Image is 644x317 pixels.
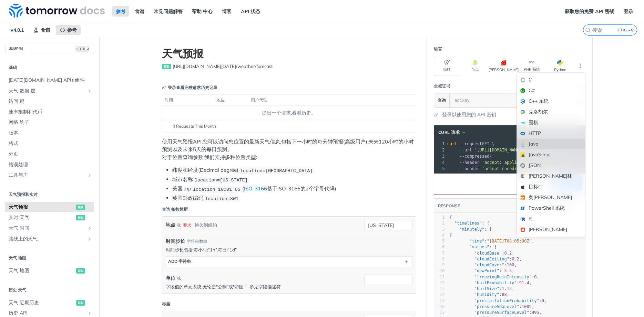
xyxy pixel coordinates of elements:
[162,47,416,60] h1: 天气预报
[434,238,445,244] div: 5
[434,220,445,226] div: 2
[460,148,472,152] span: --url
[517,107,585,117] div: 克洛胡尔
[616,27,635,33] kbd: CTRL-K
[438,129,460,136] span: cURL 请求
[166,275,175,282] label: 单位
[195,220,217,230] div: 拖欠到纽约
[450,280,532,285] span: : ,
[166,284,361,290] p: 字段值的单元系统,无论是"公制"或"帝国 " -
[561,6,618,17] a: 获取您的免费 API 密钥
[450,251,514,256] span: : ,
[450,215,452,220] span: {
[460,154,490,159] span: --compressed
[434,46,442,52] div: 语言
[5,65,94,71] h2: 基础
[5,44,94,54] button: JUMP 到CTRL-/
[434,280,445,286] div: 12
[450,245,497,249] span: : {
[166,220,175,230] label: 地点
[87,310,92,316] button: 显示历史 API 的子页面
[237,6,264,17] a: API 状态
[517,149,585,160] div: JavaScript
[434,304,445,310] div: 16
[519,280,529,285] span: 91.4
[474,262,504,267] span: "cloudCover"
[459,227,484,232] span: "minutely"
[5,138,94,149] a: 格式
[474,292,499,297] span: "humidity"
[575,61,585,71] button: 更多语言
[474,251,502,256] span: "cloudBase"
[474,280,517,285] span: "hailProbability"
[462,56,489,76] button: 节点
[517,203,585,214] div: PowerShell 系统
[76,268,85,274] span: 获取
[9,267,74,274] span: 天气 地图
[173,63,273,70] span: https://api.tomorrow.io/v4/weather/forecast
[162,206,188,212] div: 查询 帕拉姆斯
[75,46,90,52] span: CTRL-/
[112,6,129,17] a: 参考
[474,257,509,261] span: "cloudCeiling"
[5,287,94,293] h2: 历史 天气
[173,123,216,129] span: 0 Requests This Month
[5,234,94,244] a: 路线上的天气显示路线上天气的子页面
[244,185,267,192] a: ISO-3166
[620,6,637,17] a: 登录
[450,262,517,267] span: : ,
[507,262,514,267] span: 100
[5,128,94,138] a: 版本
[434,93,450,107] button: 查询
[474,304,519,309] span: "pressureSeaLevel"
[9,140,92,147] span: 格式
[504,268,512,273] span: 5.3
[177,220,181,230] div: 弦
[434,310,445,316] div: 17
[438,179,447,189] button: 复制到剪贴板
[502,292,507,297] span: 88
[67,27,77,33] span: 参考
[165,109,413,117] div: 提出一个请求,看看历史。
[150,6,186,17] a: 常见问题解答
[460,166,480,171] span: --header
[5,86,94,96] a: 天气 数据 层显示天气数据层的子页面
[162,138,416,161] p: 使用天气预报API,您可以访问您位置的最新天气信息,包括下一小时的每分钟预报(高级用户),未来120小时的小时预测以及未来5天的每日预测。 对于位置查询参数,我们支持多种位置类型:
[451,93,576,107] input: apikey
[76,205,85,210] span: 获取
[87,172,92,178] button: 显示工具和库的子页面
[218,6,235,17] a: 博客
[5,212,94,223] a: 实时 天气获取
[249,284,281,289] a: 参见字段描述符
[474,298,539,303] span: "precipitationProbability"
[519,56,545,76] button: PHP 系统
[9,4,105,18] img: Tomorrow.io 天气 API 文档
[5,75,94,86] a: [DATE][DOMAIN_NAME] APIs 组件
[450,233,452,238] span: {
[532,310,539,315] span: 995
[474,275,532,279] span: "freezingRainIntensity"
[5,160,94,170] a: 错误处理
[434,153,446,159] div: 3
[9,88,85,95] span: 天气 数据 层
[442,111,496,118] a: 登录以使用您的 API 密钥
[9,77,92,84] span: [DATE][DOMAIN_NAME] APIs 组件
[450,286,514,291] span: : ,
[248,95,402,106] th: 用户代理
[450,268,514,273] span: : ,
[240,168,313,173] span: location=[GEOGRAPHIC_DATA]
[87,236,92,242] button: 显示路线上天气的子页面
[166,247,412,253] p: 时间步长包括:每小时:“1h”,每日:“1d”
[454,221,482,226] span: "timelines"
[172,194,416,202] li: 英国邮政编码
[5,149,94,159] a: 分页
[450,275,539,279] span: : ,
[205,196,238,201] span: location=SW1
[517,224,585,235] div: [PERSON_NAME]
[172,166,416,174] li: 纬度和经度(Decimal degree)
[9,119,92,126] span: 网络 钩子
[517,96,585,107] div: C++ 系统
[9,161,92,168] span: 错误处理
[434,250,445,256] div: 7
[447,160,549,165] span: \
